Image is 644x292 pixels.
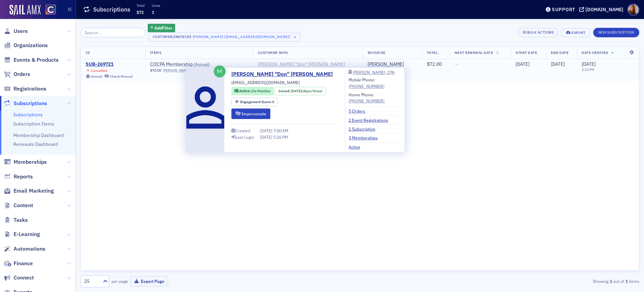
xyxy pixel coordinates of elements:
button: AddFilter [148,24,175,32]
span: Reports [14,173,33,180]
a: [PERSON_NAME] "Don" [PERSON_NAME] [231,70,338,78]
img: SailAMX [45,4,56,15]
div: Mobile Phone: [349,77,385,89]
div: [PERSON_NAME] ([EMAIL_ADDRESS][DOMAIN_NAME]) [193,33,291,40]
button: Bulk Actions [518,28,559,37]
span: Connect [14,274,34,281]
a: Tasks [4,216,28,224]
span: [DATE] [516,61,529,67]
button: Export [561,28,590,37]
a: Subscription Items [13,121,54,127]
a: 3 Memberships [349,135,383,141]
div: Bulk Actions [527,31,554,34]
input: Search… [81,28,145,37]
p: Lines [152,3,160,8]
div: Home Phone: [349,92,385,104]
a: Email Marketing [4,187,54,195]
span: E-Learning [14,231,40,238]
div: [DOMAIN_NAME] [585,6,623,13]
span: Events & Products [14,56,59,64]
a: 5 Orders [349,108,370,114]
span: ID [86,50,90,55]
span: Tasks [14,216,28,224]
span: Total [427,50,438,55]
a: Content [4,202,33,209]
a: View Homepage [41,4,56,16]
span: Orders [14,71,30,78]
span: Next Renewal Date [455,50,493,55]
span: [DATE] [291,89,302,93]
span: Joined : [278,89,291,94]
span: Memberships [14,158,47,166]
a: [PERSON_NAME] "Don" [PERSON_NAME] [258,61,345,67]
span: ( Annual ) [194,61,210,67]
span: Email Marketing [14,187,54,195]
div: (46yrs 9mos) [291,89,323,94]
span: Start Date [516,50,537,55]
span: 1 [152,9,154,15]
a: [PERSON_NAME] [163,68,190,73]
button: [DOMAIN_NAME] [579,7,626,12]
strong: 1 [608,278,613,284]
span: Organizations [14,42,48,49]
a: Subscriptions [13,112,43,118]
a: Memberships [4,158,47,166]
time: 2:23 PM [582,67,595,72]
a: Organizations [4,42,48,49]
span: × [292,34,298,40]
a: Registrations [4,85,46,93]
button: Customer/Invoicee[PERSON_NAME] ([EMAIL_ADDRESS][DOMAIN_NAME])× [148,32,301,42]
a: [PHONE_NUMBER] [349,98,385,104]
a: COCPA Membership (Annual) [150,61,235,67]
a: Events & Products [4,56,59,64]
div: Last Login [235,135,254,139]
a: E-Learning [4,231,40,238]
div: Cancelled [91,69,107,73]
span: Users [14,27,28,35]
span: [DATE] [260,134,273,140]
div: Check Manual [110,74,133,79]
a: Active [349,144,365,150]
span: Customer Info [258,50,288,55]
span: Engagement Score : [240,99,272,104]
label: per page [111,278,128,284]
a: Finance [4,260,33,267]
span: Don McNurlin [368,61,417,67]
div: Annual [91,74,102,79]
span: [DATE] [551,61,565,67]
div: Created [235,129,250,133]
div: Support [552,6,575,13]
a: [PERSON_NAME], CPA [349,70,401,74]
span: Automations [14,245,45,253]
a: Active Life Member [234,89,271,94]
p: Total [137,3,145,8]
a: Reports [4,173,33,180]
a: SUB-269721 [86,61,133,67]
h1: Subscriptions [93,5,130,14]
span: [DATE] [582,61,596,67]
a: Automations [4,245,45,253]
a: [PERSON_NAME] [368,61,404,67]
span: 5:26 PM [273,134,288,140]
div: Engagement Score: 0 [231,98,277,106]
div: Export [572,31,585,35]
span: Items [150,50,162,55]
a: New Subscription [593,29,639,35]
span: $72.00 [150,68,161,73]
a: Users [4,27,28,35]
button: Export Page [130,276,168,287]
a: Connect [4,274,34,281]
div: Active: Active: Life Member [231,87,274,95]
span: — [455,61,458,67]
span: $72 [137,9,144,15]
div: [PHONE_NUMBER] [349,83,385,89]
span: Finance [14,260,33,267]
span: $72.00 [427,61,442,67]
a: Orders [4,71,30,78]
span: End Date [551,50,568,55]
span: Life Member [250,89,271,93]
span: Date Created [582,50,608,55]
